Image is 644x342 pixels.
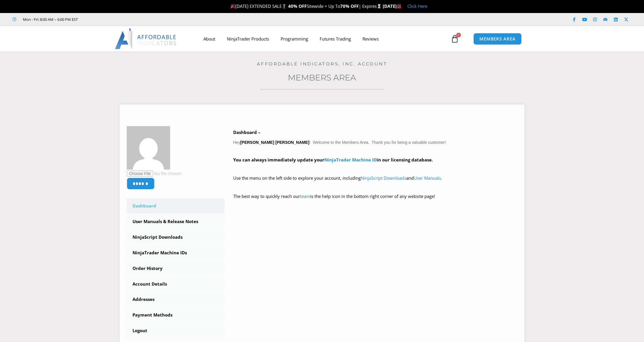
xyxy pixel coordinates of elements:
[479,37,516,41] span: MEMBERS AREA
[233,128,518,209] div: Hey ! Welcome to the Members Area. Thank you for being a valuable customer!
[127,198,225,214] a: Dashboard
[233,174,518,190] p: Use the menu on the left side to explore your account, including and .
[275,32,314,45] a: Programming
[473,33,522,45] a: MEMBERS AREA
[127,261,225,276] a: Order History
[442,30,468,47] a: 0
[357,32,384,45] a: Reviews
[21,16,78,23] span: Mon - Fri: 8:00 AM – 6:00 PM EST
[127,277,225,292] a: Account Details
[257,61,387,67] a: Affordable Indicators, Inc. Account
[456,33,461,37] span: 0
[233,192,518,209] p: The best way to quickly reach our is the help icon in the bottom right corner of any website page!
[288,73,356,82] a: Members Area
[240,140,309,145] strong: [PERSON_NAME] [PERSON_NAME]
[324,157,377,163] a: NinjaTrader Machine ID
[127,198,225,338] nav: Account pages
[127,230,225,245] a: NinjaScript Downloads
[314,32,357,45] a: Futures Trading
[300,193,310,199] a: team
[86,16,173,22] iframe: Customer reviews powered by Trustpilot
[127,323,225,338] a: Logout
[127,245,225,260] a: NinjaTrader Machine IDs
[407,3,427,9] a: Click Here
[233,129,260,135] b: Dashboard –
[127,214,225,229] a: User Manuals & Release Notes
[383,3,402,9] strong: [DATE]
[127,308,225,323] a: Payment Methods
[198,32,449,45] nav: Menu
[115,28,177,49] img: LogoAI | Affordable Indicators – NinjaTrader
[231,4,235,8] img: 🎉
[397,4,401,8] img: 🏭
[127,292,225,307] a: Addresses
[377,4,381,8] img: ⌛
[414,175,441,181] a: User Manuals
[233,157,433,163] strong: You can always immediately update your in our licensing database.
[282,4,286,8] img: 🏌️‍♂️
[198,32,221,45] a: About
[127,126,170,170] img: 45c0057e6f4855a36cff5f96179758a8b12d68a3e26da419b00d2a9fa1d712f1
[288,3,307,9] strong: 40% OFF
[229,3,382,9] span: [DATE] EXTENDED SALE Sitewide + Up To | Expires
[221,32,275,45] a: NinjaTrader Products
[361,175,406,181] a: NinjaScript Downloads
[340,3,359,9] strong: 70% OFF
